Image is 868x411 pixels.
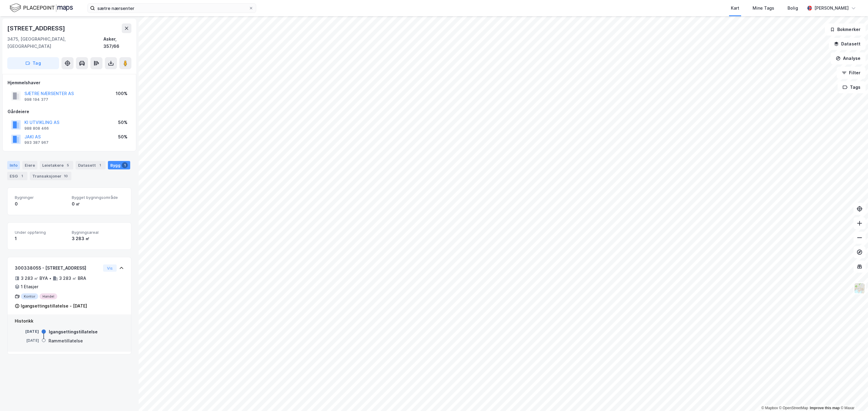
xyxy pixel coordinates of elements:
div: 1 [122,162,128,168]
div: 0 [15,200,67,208]
a: Improve this map [810,406,840,410]
span: Bygget bygningsområde [72,195,124,200]
span: Under oppføring [15,230,67,235]
div: 5 [65,162,71,168]
div: 1 [97,162,103,168]
div: Datasett [76,161,105,169]
div: 1 [15,235,67,242]
button: Tags [838,81,866,93]
div: Igangsettingstillatelse - [DATE] [21,302,87,310]
div: • [49,276,52,281]
span: Bygninger [15,195,67,200]
div: Asker, 357/66 [103,36,131,50]
div: Eiere [22,161,37,169]
button: Bokmerker [825,23,866,36]
div: 1 Etasjer [21,283,38,290]
div: 3 283 ㎡ BRA [59,275,86,282]
div: 50% [118,119,127,126]
div: Transaksjoner [30,172,71,180]
div: [DATE] [15,329,39,334]
div: 3 283 ㎡ BYA [21,275,48,282]
input: Søk på adresse, matrikkel, gårdeiere, leietakere eller personer [95,4,249,13]
div: Bygg [108,161,130,169]
span: Bygningsareal [72,230,124,235]
div: Igangsettingstillatelse [49,328,98,335]
button: Vis [103,264,117,272]
div: 300338055 - [STREET_ADDRESS] [15,264,101,272]
img: Z [854,283,865,294]
div: 0 ㎡ [72,200,124,208]
button: Analyse [831,52,866,64]
div: ESG [7,172,27,180]
div: 993 387 967 [24,140,49,145]
div: 100% [116,90,127,97]
img: logo.f888ab2527a4732fd821a326f86c7f29.svg [10,3,73,13]
div: Kart [731,5,739,12]
a: Mapbox [761,406,778,410]
div: [DATE] [15,338,39,343]
div: 1 [19,173,25,179]
div: 10 [63,173,69,179]
div: [STREET_ADDRESS] [7,23,66,33]
a: OpenStreetMap [779,406,808,410]
div: 3 283 ㎡ [72,235,124,242]
div: 50% [118,133,127,141]
div: 3475, [GEOGRAPHIC_DATA], [GEOGRAPHIC_DATA] [7,36,103,50]
button: Datasett [829,38,866,50]
div: 998 194 377 [24,97,48,102]
div: Historikk [15,317,124,325]
button: Filter [837,67,866,79]
div: [PERSON_NAME] [814,5,849,12]
div: Mine Tags [753,5,774,12]
div: Leietakere [40,161,73,169]
div: Gårdeiere [8,108,131,115]
div: 988 808 466 [24,126,49,131]
div: Rammetillatelse [49,337,83,345]
div: Bolig [788,5,798,12]
iframe: Chat Widget [838,382,868,411]
button: Tag [7,57,59,69]
div: Hjemmelshaver [8,79,131,86]
div: Info [7,161,20,169]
